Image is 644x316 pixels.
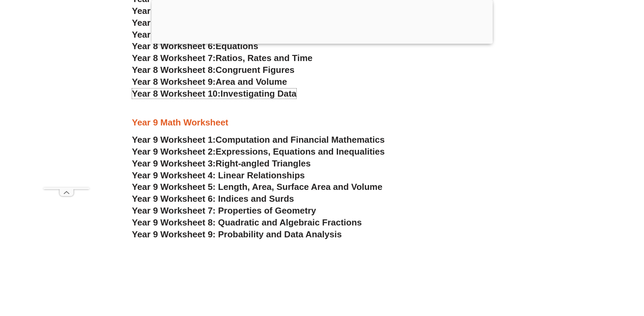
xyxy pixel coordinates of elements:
span: Year 8 Worksheet 5: [132,29,216,40]
span: Year 8 Worksheet 7: [132,53,216,63]
span: Year 9 Worksheet 2: [132,146,216,157]
a: Year 9 Worksheet 6: Indices and Surds [132,194,294,204]
a: Year 8 Worksheet 6:Equations [132,41,258,51]
span: Computation and Financial Mathematics [216,135,385,145]
span: Ratios, Rates and Time [216,53,312,63]
span: Year 8 Worksheet 6: [132,41,216,51]
h3: Year 9 Math Worksheet [132,117,512,129]
a: Year 8 Worksheet 7:Ratios, Rates and Time [132,53,313,63]
iframe: Chat Widget [531,239,644,316]
a: Year 8 Worksheet 3:[PERSON_NAME]'s theorem [132,6,334,16]
a: Year 8 Worksheet 9:Area and Volume [132,77,287,87]
span: Congruent Figures [216,65,294,75]
span: Year 8 Worksheet 3: [132,6,216,16]
span: Expressions, Equations and Inequalities [216,146,385,157]
a: Year 9 Worksheet 1:Computation and Financial Mathematics [132,135,385,145]
span: Investigating Data [220,88,296,99]
a: Year 9 Worksheet 9: Probability and Data Analysis [132,229,342,239]
span: Year 9 Worksheet 1: [132,135,216,145]
a: Year 8 Worksheet 10:Investigating Data [132,88,297,99]
span: Year 8 Worksheet 9: [132,77,216,87]
span: Area and Volume [216,77,287,87]
span: Right-angled Triangles [216,158,311,169]
a: Year 9 Worksheet 8: Quadratic and Algebraic Fractions [132,217,362,228]
span: Equations [216,41,258,51]
a: Year 9 Worksheet 4: Linear Relationships [132,170,305,180]
span: Year 8 Worksheet 4: [132,18,216,28]
span: Year 8 Worksheet 8: [132,65,216,75]
a: Year 8 Worksheet 8:Congruent Figures [132,65,295,75]
a: Year 9 Worksheet 3:Right-angled Triangles [132,158,311,169]
a: Year 8 Worksheet 4:Probability [132,18,261,28]
iframe: Advertisement [43,16,89,187]
a: Year 9 Worksheet 5: Length, Area, Surface Area and Volume [132,182,383,192]
span: Year 9 Worksheet 3: [132,158,216,169]
a: Year 9 Worksheet 2:Expressions, Equations and Inequalities [132,146,385,157]
a: Year 8 Worksheet 5:Fractions and Percentages [132,29,329,40]
span: Year 8 Worksheet 10: [132,88,221,99]
a: Year 9 Worksheet 7: Properties of Geometry [132,205,316,216]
